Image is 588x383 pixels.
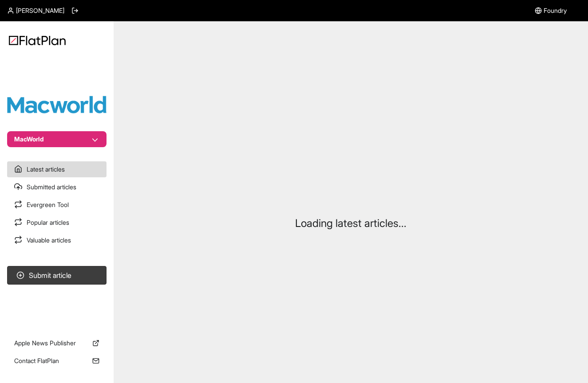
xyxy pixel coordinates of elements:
img: Logo [9,35,66,45]
a: Valuable articles [7,232,107,248]
span: [PERSON_NAME] [16,6,64,15]
a: [PERSON_NAME] [7,6,64,15]
a: Apple News Publisher [7,335,107,351]
p: Loading latest articles... [295,216,406,231]
a: Evergreen Tool [7,197,107,213]
a: Contact FlatPlan [7,353,107,369]
a: Popular articles [7,215,107,231]
span: Foundry [544,6,567,15]
a: Submitted articles [7,179,107,195]
img: Publication Logo [7,96,107,113]
button: Submit article [7,266,107,285]
a: Latest articles [7,161,107,177]
button: MacWorld [7,131,107,147]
